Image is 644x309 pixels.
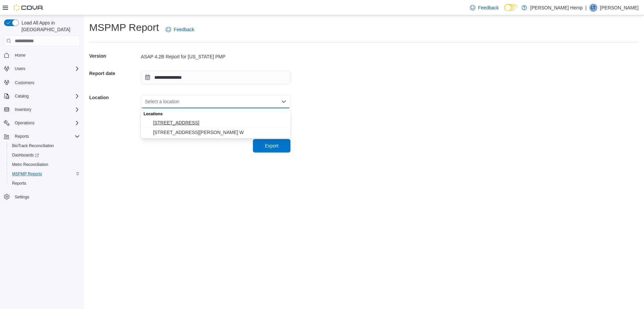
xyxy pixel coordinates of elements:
h5: Report date [89,67,140,80]
input: Accessible screen reader label [145,98,146,106]
span: Inventory [12,106,80,114]
h1: MSPMP Report [89,21,159,34]
span: Catalog [15,94,29,99]
span: MSPMP Reports [12,171,42,177]
span: Users [15,66,25,71]
div: Lucas Todd [589,4,597,12]
a: Settings [12,193,32,201]
div: ASAP 4.2B Report for [US_STATE] PMP [141,53,290,60]
span: Export [265,142,278,149]
div: Locations [141,108,290,118]
button: Metrc Reconciliation [7,160,83,169]
span: Reports [9,179,80,187]
a: Customers [12,79,37,87]
input: Dark Mode [504,4,518,11]
span: Users [12,65,80,73]
h5: Version [89,49,140,63]
button: BioTrack Reconciliation [7,141,83,150]
button: Home [1,50,83,60]
button: Reports [12,132,32,140]
span: Feedback [478,4,498,11]
button: Settings [1,192,83,202]
span: Load All Apps in [GEOGRAPHIC_DATA] [19,19,80,33]
span: BioTrack Reconciliation [12,143,54,148]
span: Dashboards [12,152,39,158]
button: Operations [1,118,83,128]
button: Reports [7,179,83,188]
button: Close list of options [281,99,286,104]
button: Operations [12,119,37,127]
span: Operations [15,120,35,126]
span: [STREET_ADDRESS][PERSON_NAME] W [153,129,286,136]
span: Catalog [12,92,80,100]
span: MSPMP Reports [9,170,80,178]
p: | [585,4,587,12]
span: Settings [15,194,29,200]
a: Feedback [467,1,501,14]
button: Inventory [1,105,83,114]
button: Reports [1,132,83,141]
span: Metrc Reconciliation [9,161,80,169]
a: Dashboards [7,150,83,160]
button: Customers [1,77,83,87]
button: Export [253,139,290,152]
span: BioTrack Reconciliation [9,142,80,150]
div: Choose from the following options [141,108,290,137]
img: Cova [13,4,44,11]
a: Metrc Reconciliation [9,161,51,169]
span: LT [591,4,595,12]
span: Settings [12,193,80,201]
span: Reports [12,181,26,186]
span: Dashboards [9,151,80,159]
a: Dashboards [9,151,42,159]
span: Customers [15,80,34,85]
button: Users [1,64,83,73]
nav: Complex example [4,48,80,219]
p: [PERSON_NAME] Hemp [530,4,583,12]
span: Reports [12,132,80,140]
button: 3023 Goodman Rd. W [141,128,290,137]
span: [STREET_ADDRESS] [153,119,286,126]
button: Catalog [1,91,83,101]
a: BioTrack Reconciliation [9,142,57,150]
span: Operations [12,119,80,127]
a: Home [12,51,28,59]
button: Users [12,65,28,73]
span: Metrc Reconciliation [12,162,48,167]
span: Home [15,53,25,58]
input: Press the down key to open a popover containing a calendar. [141,71,290,84]
h5: Location [89,91,140,104]
span: Reports [15,134,29,139]
p: [PERSON_NAME] [600,4,639,12]
button: MSPMP Reports [7,169,83,179]
button: Inventory [12,106,34,114]
span: Inventory [15,107,31,112]
button: Catalog [12,92,31,100]
a: Reports [9,179,29,187]
a: Feedback [163,23,197,36]
button: 4860 Bethel Road [141,118,290,128]
span: Feedback [174,26,194,33]
span: Home [12,51,80,59]
span: Customers [12,78,80,86]
a: MSPMP Reports [9,170,45,178]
